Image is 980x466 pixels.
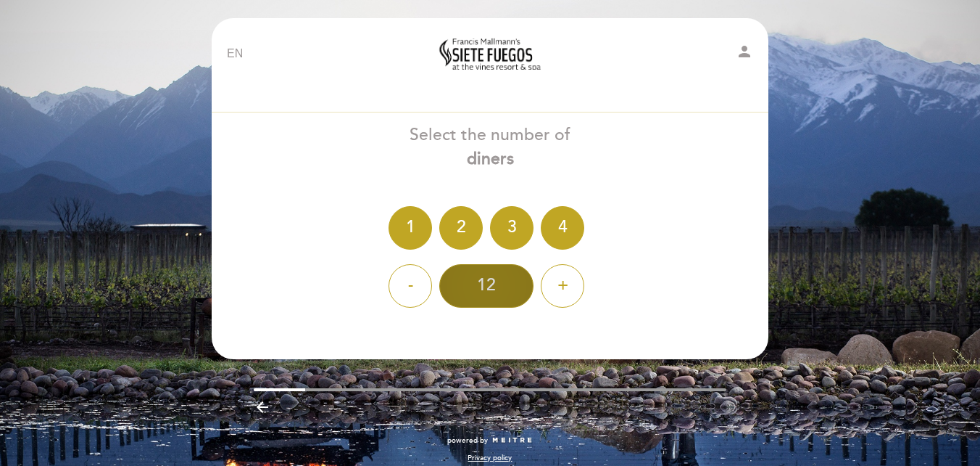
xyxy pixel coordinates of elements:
b: diners [467,149,514,169]
div: 2 [439,206,483,250]
i: arrow_backward [254,398,271,416]
div: Select the number of [211,123,769,171]
div: - [389,264,432,308]
div: + [541,264,584,308]
div: 1 [389,206,432,250]
div: 4 [541,206,584,250]
img: MEITRE [491,437,533,444]
a: Siete Fuegos Restaurant [399,34,581,74]
span: powered by [447,436,488,446]
a: Privacy policy [468,453,512,463]
button: person [736,43,753,65]
i: person [736,43,753,60]
div: 12 [439,264,533,308]
div: 3 [490,206,533,250]
a: powered by [447,436,533,446]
